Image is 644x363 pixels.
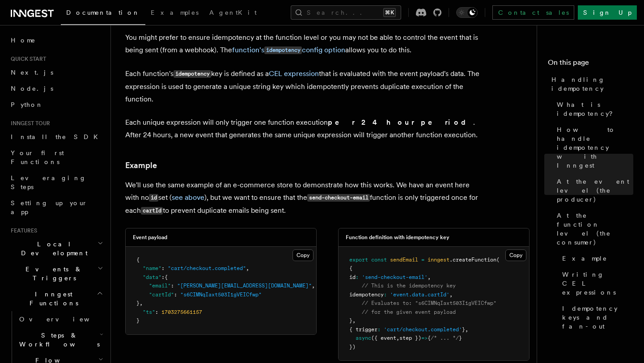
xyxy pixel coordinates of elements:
[421,335,428,341] span: =>
[7,195,105,220] a: Setting up your app
[151,9,199,16] span: Examples
[553,97,633,122] a: What is idempotency?
[143,309,155,315] span: "ts"
[349,274,356,280] span: id
[177,283,312,289] span: "[PERSON_NAME][EMAIL_ADDRESS][DOMAIN_NAME]"
[149,291,174,298] span: "cartId"
[174,70,211,78] code: idempotency
[7,227,37,234] span: Features
[125,179,483,217] p: We'll use the same example of an e-commerce store to demonstrate how this works. We have an event...
[149,194,158,202] code: id
[7,129,105,145] a: Install the SDK
[209,9,257,16] span: AgentKit
[11,174,86,190] span: Leveraging Steps
[383,8,396,17] kbd: ⌘K
[349,317,352,324] span: }
[136,257,140,263] span: {
[349,257,368,263] span: export
[349,265,352,271] span: {
[11,101,43,108] span: Python
[557,125,633,170] span: How to handle idempotency with Inngest
[349,291,384,298] span: idempotency
[61,3,145,25] a: Documentation
[155,309,158,315] span: :
[133,234,167,241] h3: Event payload
[557,211,633,247] span: At the function level (the consumer)
[161,309,202,315] span: 1703275661157
[232,46,345,54] a: function'sidempotencyconfig option
[246,265,249,271] span: ,
[428,335,431,341] span: {
[449,257,496,263] span: .createFunction
[11,69,53,76] span: Next.js
[204,3,262,24] a: AgentKit
[307,194,370,202] code: send-checkout-email
[143,265,161,271] span: "name"
[149,283,171,289] span: "email"
[465,326,468,333] span: ,
[352,317,356,324] span: ,
[553,207,633,250] a: At the function level (the consumer)
[7,120,50,127] span: Inngest tour
[496,257,500,263] span: (
[371,335,396,341] span: ({ event
[328,118,473,127] strong: per 24 hour period
[396,335,399,341] span: ,
[143,274,161,280] span: "data"
[559,250,633,266] a: Example
[492,5,574,20] a: Contact sales
[264,46,302,54] code: idempotency
[171,283,174,289] span: :
[578,5,637,20] a: Sign Up
[421,257,424,263] span: =
[559,266,633,300] a: Writing CEL expressions
[346,234,449,241] h3: Function definition with idempotency key
[349,326,377,333] span: { trigger
[548,72,633,97] a: Handling idempotency
[459,335,462,341] span: }
[7,64,105,80] a: Next.js
[168,265,246,271] span: "cart/checkout.completed"
[349,344,356,350] span: })
[312,283,315,289] span: ,
[161,274,165,280] span: :
[140,300,143,306] span: ,
[172,193,204,202] a: see above
[174,291,177,298] span: :
[7,80,105,97] a: Node.js
[356,274,359,280] span: :
[165,274,168,280] span: {
[269,69,319,78] a: CEL expression
[136,317,140,324] span: }
[384,291,387,298] span: :
[356,335,371,341] span: async
[562,270,633,297] span: Writing CEL expressions
[362,274,428,280] span: 'send-checkout-email'
[505,249,526,261] button: Copy
[399,335,421,341] span: step })
[7,55,46,63] span: Quick start
[16,327,105,352] button: Steps & Workflows
[562,254,607,263] span: Example
[449,291,453,298] span: ,
[145,3,204,24] a: Examples
[371,257,387,263] span: const
[161,265,165,271] span: :
[428,274,431,280] span: ,
[553,122,633,173] a: How to handle idempotency with Inngest
[548,57,633,72] h4: On this page
[362,309,456,315] span: // for the given event payload
[390,291,449,298] span: 'event.data.cartId'
[7,236,105,261] button: Local Development
[7,240,97,257] span: Local Development
[180,291,262,298] span: "s6CIMNqIaxt503I1gVEICfwp"
[66,9,140,16] span: Documentation
[553,173,633,207] a: At the event level (the producer)
[428,257,449,263] span: inngest
[390,257,418,263] span: sendEmail
[11,149,64,165] span: Your first Functions
[7,97,105,113] a: Python
[125,68,483,106] p: Each function's key is defined as a that is evaluated with the event payload's data. The expressi...
[557,177,633,204] span: At the event level (the producer)
[7,170,105,195] a: Leveraging Steps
